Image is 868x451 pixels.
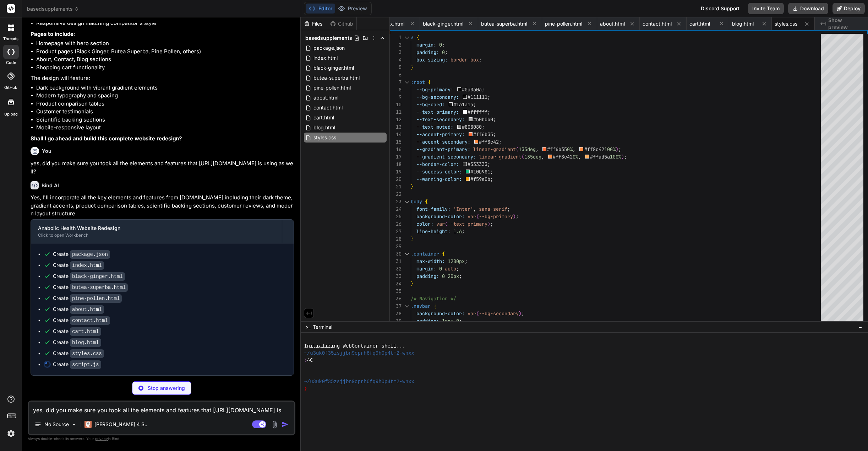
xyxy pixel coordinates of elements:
div: 31 [390,258,402,265]
p: yes, did you make sure you took all the elements and features that [URL][DOMAIN_NAME] is using as... [31,160,294,176]
img: icon [282,421,289,428]
span: index.html [313,54,338,62]
span: ) [621,154,624,160]
span: var [436,221,445,227]
div: Create [53,251,110,258]
div: Create [53,361,101,368]
div: 6 [390,71,402,79]
span: margin: [416,42,436,48]
div: 30 [390,250,402,258]
div: Files [301,20,327,27]
code: package.json [70,250,110,259]
span: var [468,310,476,317]
span: ) [616,146,618,152]
span: ; [490,221,493,227]
span: --bg-primary: [416,86,453,93]
label: Upload [4,111,18,117]
code: pine-pollen.html [70,294,122,303]
span: blog.html [732,20,754,27]
span: font-family: [416,206,451,212]
span: ; [462,228,465,235]
span: --text-primary: [416,109,459,115]
span: padding: [416,273,439,279]
strong: Pages to include [31,31,73,37]
span: ; [459,318,462,324]
span: } [411,64,414,70]
div: 27 [390,228,402,235]
span: --success-color: [416,168,462,175]
span: contact.html [643,20,672,27]
span: --text-muted: [416,124,453,130]
span: ; [618,146,621,152]
code: styles.css [70,349,104,358]
span: ; [479,57,482,63]
span: ( [522,154,524,160]
div: 3 [390,49,402,56]
span: styles.css [775,20,797,27]
span: 0 [456,318,459,324]
div: 38 [390,310,402,317]
span: butea-superba.html [481,20,527,27]
label: GitHub [4,85,17,91]
span: --accent-primary: [416,131,465,138]
div: 8 [390,86,402,93]
span: 135deg [524,154,541,160]
span: butea-superba.html [313,74,360,82]
span: ; [491,168,493,175]
span: about.html [313,93,339,102]
div: 20 [390,176,402,183]
span: basedsupplements [27,5,79,12]
button: − [857,321,864,333]
div: Create [53,295,122,302]
div: 34 [390,280,402,288]
span: box-sizing: [416,57,448,63]
div: 26 [390,220,402,228]
div: 14 [390,131,402,138]
label: threads [3,36,18,42]
button: Editor [306,4,335,14]
span: package.json [313,44,345,52]
div: 13 [390,123,402,131]
span: ; [493,131,496,138]
button: Deploy [832,3,865,14]
span: #ffad5a [590,154,610,160]
span: , [541,154,544,160]
span: black-ginger.html [423,20,463,27]
span: var [468,213,476,220]
span: background-color: [416,310,465,317]
button: Preview [335,4,370,14]
span: ^C [307,357,313,364]
p: [PERSON_NAME] 4 S.. [94,421,147,428]
span: --border-color: [416,161,459,167]
div: Discord Support [697,3,744,14]
span: --bg-card: [416,101,445,108]
span: linear-gradient [473,146,516,152]
span: max-width: [416,258,445,264]
span: 0% [573,154,579,160]
span: --accent-secondary: [416,139,470,145]
div: 16 [390,146,402,153]
code: blog.html [70,338,101,347]
code: black-ginger.html [70,272,125,281]
span: , [536,146,539,152]
span: --bg-primary [479,213,513,220]
code: contact.html [70,316,110,325]
span: /* Navigation */ [411,295,456,302]
span: .navbar [411,303,431,309]
code: cart.html [70,327,101,336]
div: 39 [390,317,402,325]
p: No Source [44,421,69,428]
span: ( [445,221,448,227]
div: Click to collapse the range. [402,79,411,86]
span: } [411,280,414,287]
div: Click to collapse the range. [402,250,411,258]
span: 0 [439,265,442,272]
span: ( [516,146,519,152]
span: privacy [95,436,108,441]
span: styles.css [313,133,337,142]
p: The design will feature: [31,74,294,82]
span: ; [482,86,485,93]
div: 22 [390,190,402,198]
li: Dark background with vibrant gradient elements [36,84,294,92]
span: 1.6 [453,228,462,235]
